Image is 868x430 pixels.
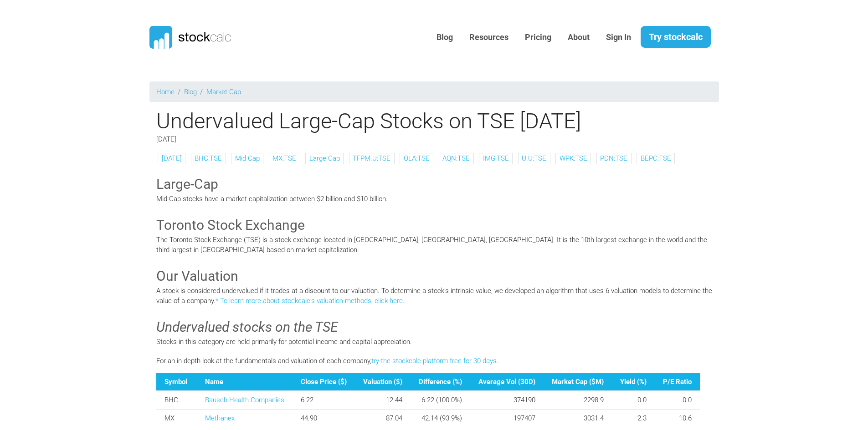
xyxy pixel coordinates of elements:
[149,81,719,102] nav: breadcrumb
[353,154,390,162] a: TFPM.U:TSE
[599,26,638,49] a: Sign In
[235,154,260,162] a: Mid Cap
[655,391,700,409] td: 0.0
[371,357,497,365] a: try the stockcalc platform free for 30 days
[309,154,340,162] a: Large Cap
[220,297,405,305] a: To learn more about stockcalc’s valuation methods, click here.
[462,26,515,49] a: Resources
[156,356,712,366] p: For an in-depth look at the fundamentals and valuation of each company, .
[544,409,612,427] td: 3031.4
[149,108,719,134] h1: Undervalued Large-Cap Stocks on TSE [DATE]
[156,267,712,286] h3: Our Valuation
[206,88,241,96] a: Market Cap
[612,409,655,427] td: 2.3
[293,391,355,409] td: 6.22
[612,373,655,391] th: Yield (%)
[655,373,700,391] th: P/E Ratio
[411,409,470,427] td: 42.14 (93.9%)
[156,88,175,96] a: Home
[205,414,235,422] a: Methanex
[442,154,470,162] a: AQN:TSE
[156,286,712,306] p: A stock is considered undervalued if it trades at a discount to our valuation. To determine a sto...
[470,409,544,427] td: 197407
[293,373,355,391] th: Close Price ($)
[355,373,411,391] th: Valuation ($)
[355,391,411,409] td: 12.44
[560,154,587,162] a: WPK:TSE
[522,154,546,162] a: U.U:TSE
[197,373,293,391] th: Name
[355,409,411,427] td: 87.04
[156,235,712,255] p: The Toronto Stock Exchange (TSE) is a stock exchange located in [GEOGRAPHIC_DATA], [GEOGRAPHIC_DA...
[156,175,712,194] h3: Large-Cap
[544,373,612,391] th: Market Cap ($M)
[561,26,596,49] a: About
[156,373,197,391] th: Symbol
[156,318,712,337] h3: Undervalued stocks on the TSE
[411,373,470,391] th: Difference (%)
[612,391,655,409] td: 0.0
[156,194,712,204] p: Mid-Cap stocks have a market capitalization between $2 billion and $10 billion.
[404,154,430,162] a: OLA:TSE
[641,26,711,48] a: Try stockcalc
[641,154,671,162] a: BEPC:TSE
[272,154,296,162] a: MX:TSE
[470,373,544,391] th: Average Vol (30D)
[293,409,355,427] td: 44.90
[544,391,612,409] td: 2298.9
[156,135,176,143] span: [DATE]
[600,154,627,162] a: PDN:TSE
[483,154,509,162] a: IMG:TSE
[156,409,197,427] td: MX
[430,26,460,49] a: Blog
[162,154,182,162] a: [DATE]
[156,337,712,347] p: Stocks in this category are held primarily for potential income and capital appreciation.
[156,216,712,235] h3: Toronto Stock Exchange
[655,409,700,427] td: 10.6
[156,391,197,409] td: BHC
[470,391,544,409] td: 374190
[184,88,197,96] a: Blog
[205,396,284,404] a: Bausch Health Companies
[518,26,558,49] a: Pricing
[411,391,470,409] td: 6.22 (100.0%)
[195,154,222,162] a: BHC:TSE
